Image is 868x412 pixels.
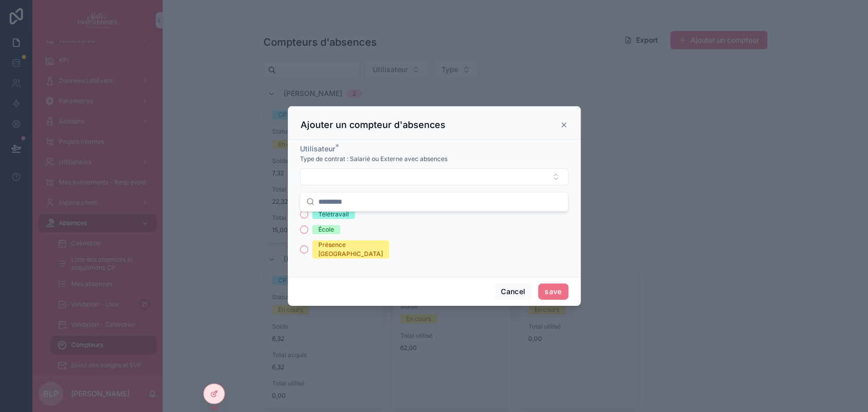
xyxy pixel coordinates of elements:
span: Type de contrat : Salarié ou Externe avec absences [300,155,447,163]
div: École [318,225,334,234]
button: Select Button [300,168,568,185]
span: Utilisateur [300,144,335,153]
button: Cancel [494,283,532,300]
button: save [538,283,568,300]
div: Présence [GEOGRAPHIC_DATA] [318,240,383,259]
h3: Ajouter un compteur d'absences [301,119,445,131]
div: Télétravail [318,210,349,219]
